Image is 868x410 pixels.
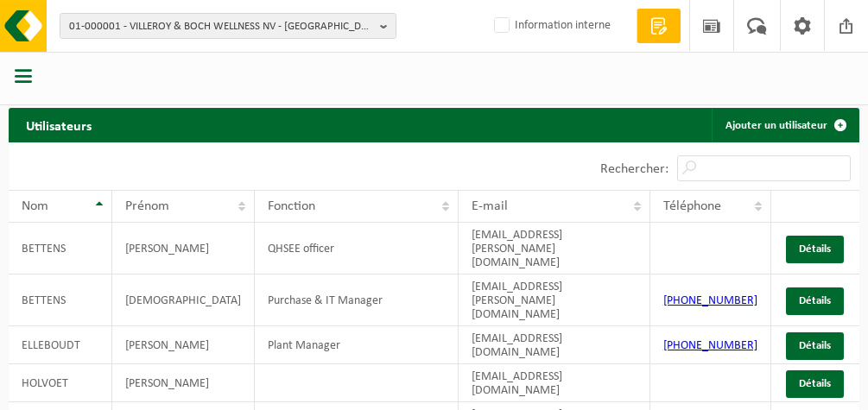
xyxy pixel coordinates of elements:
[112,274,255,326] td: [DEMOGRAPHIC_DATA]
[22,199,48,213] span: Nom
[69,14,373,40] span: 01-000001 - VILLEROY & BOCH WELLNESS NV - [GEOGRAPHIC_DATA]
[9,108,109,142] h2: Utilisateurs
[125,199,169,213] span: Prénom
[459,223,649,274] td: [EMAIL_ADDRESS][PERSON_NAME][DOMAIN_NAME]
[786,332,844,360] a: Détails
[9,223,112,274] td: BETTENS
[255,223,459,274] td: QHSEE officer
[9,364,112,402] td: HOLVOET
[459,364,649,402] td: [EMAIL_ADDRESS][DOMAIN_NAME]
[9,326,112,364] td: ELLEBOUDT
[600,162,668,176] label: Rechercher:
[663,199,721,213] span: Téléphone
[663,339,757,352] a: [PHONE_NUMBER]
[112,364,255,402] td: [PERSON_NAME]
[472,199,508,213] span: E-mail
[712,108,858,142] a: Ajouter un utilisateur
[459,326,649,364] td: [EMAIL_ADDRESS][DOMAIN_NAME]
[9,274,112,326] td: BETTENS
[663,294,757,307] a: [PHONE_NUMBER]
[459,274,649,326] td: [EMAIL_ADDRESS][PERSON_NAME][DOMAIN_NAME]
[786,370,844,398] a: Détails
[112,326,255,364] td: [PERSON_NAME]
[491,13,611,39] label: Information interne
[255,326,459,364] td: Plant Manager
[786,287,844,315] a: Détails
[60,13,396,39] button: 01-000001 - VILLEROY & BOCH WELLNESS NV - [GEOGRAPHIC_DATA]
[112,223,255,274] td: [PERSON_NAME]
[255,274,459,326] td: Purchase & IT Manager
[268,199,315,213] span: Fonction
[786,236,844,263] a: Détails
